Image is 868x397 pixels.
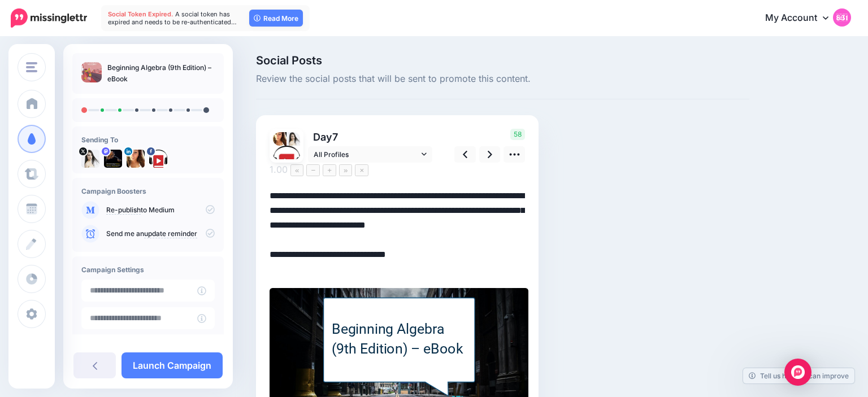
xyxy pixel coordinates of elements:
[149,150,167,168] img: 307443043_482319977280263_5046162966333289374_n-bsa149661.png
[308,129,434,145] p: Day
[332,131,338,143] span: 7
[106,206,141,215] a: Re-publish
[26,62,37,72] img: menu.png
[784,359,811,386] div: Open Intercom Messenger
[287,132,300,146] img: tSvj_Osu-58146.jpg
[249,10,303,27] a: Read More
[81,150,99,168] img: tSvj_Osu-58146.jpg
[127,150,145,168] img: 1537218439639-55706.png
[81,62,102,82] img: e958f997d8cf662a306bcac4c5c9a1d8_thumb.jpg
[108,10,237,26] span: A social token has expired and needs to be re-authenticated…
[81,187,215,195] h4: Campaign Boosters
[106,229,215,239] p: Send me an
[332,319,467,359] div: Beginning Algebra (9th Edition) – eBook
[107,62,215,85] p: Beginning Algebra (9th Edition) – eBook
[273,146,300,173] img: 307443043_482319977280263_5046162966333289374_n-bsa149661.png
[510,129,525,140] span: 58
[256,72,749,86] span: Review the social posts that will be sent to promote this content.
[308,146,432,163] a: All Profiles
[81,265,215,274] h4: Campaign Settings
[11,8,87,28] img: Missinglettr
[273,132,287,146] img: 1537218439639-55706.png
[743,368,854,383] a: Tell us how we can improve
[314,149,419,160] span: All Profiles
[108,10,173,18] span: Social Token Expired.
[256,55,749,66] span: Social Posts
[81,136,215,144] h4: Sending To
[104,150,122,168] img: 802740b3fb02512f-84599.jpg
[144,229,197,238] a: update reminder
[106,205,215,215] p: to Medium
[754,5,851,32] a: My Account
